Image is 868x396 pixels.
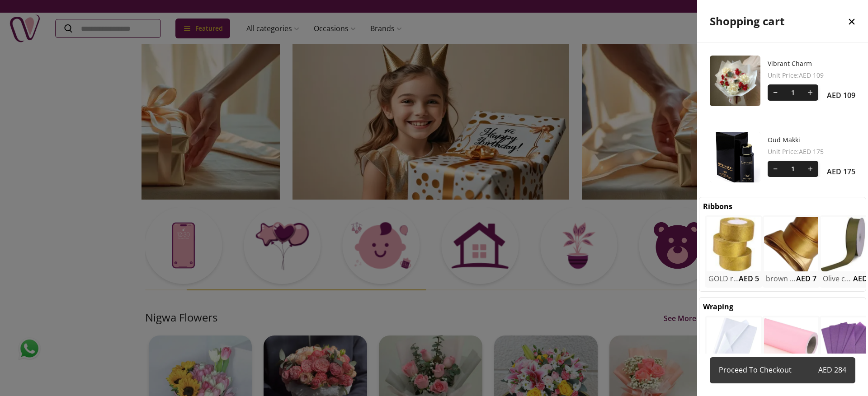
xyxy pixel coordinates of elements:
[768,147,855,156] span: Unit Price : AED 175
[708,273,739,284] h2: GOLD ribbons
[719,363,809,376] span: Proceed To Checkout
[768,135,855,144] a: Oud Makki
[762,215,820,288] div: uae-gifts-brown gift ribbonsbrown gift ribbonsAED 7
[710,14,784,28] h2: Shopping cart
[707,317,761,372] img: uae-gifts-white wrapping
[705,215,763,288] div: uae-gifts-GOLD ribbonsGOLD ribbonsAED 5
[710,357,855,383] a: Proceed To CheckoutAED 284
[703,201,732,212] h2: Ribbons
[762,316,820,388] div: uae-gifts-pink wrapping
[764,217,818,271] img: uae-gifts-brown gift ribbons
[768,71,855,80] span: Unit Price : AED 109
[705,316,763,388] div: uae-gifts-white wrapping
[703,301,733,312] h2: Wraping
[710,43,855,119] div: Vibrant Charm
[796,273,816,284] span: AED 7
[764,317,818,372] img: uae-gifts-pink wrapping
[827,90,855,101] span: AED 109
[809,363,846,376] span: AED 284
[784,161,802,177] span: 1
[784,84,802,101] span: 1
[739,273,759,284] span: AED 5
[835,1,868,42] button: close
[707,217,761,271] img: uae-gifts-GOLD ribbons
[823,273,853,284] h2: Olive color gift ribbon
[766,273,796,284] h2: brown gift ribbons
[768,59,855,68] a: Vibrant Charm
[710,119,855,195] div: Oud Makki
[827,166,855,177] span: AED 175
